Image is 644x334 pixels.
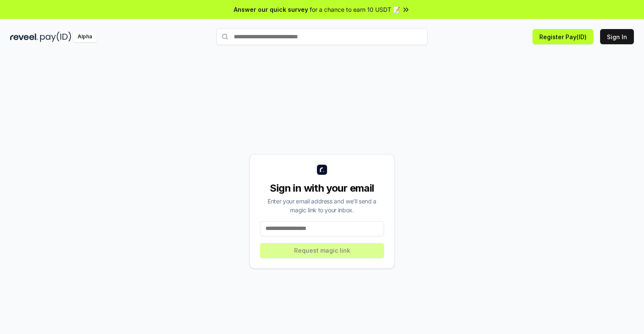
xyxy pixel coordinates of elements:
img: reveel_dark [10,32,38,42]
div: Sign in with your email [260,182,384,195]
span: Answer our quick survey [234,5,308,14]
img: logo_small [317,165,327,175]
div: Alpha [73,32,97,42]
span: for a chance to earn 10 USDT 📝 [310,5,400,14]
div: Enter your email address and we’ll send a magic link to your inbox. [260,197,384,214]
button: Sign In [600,29,634,44]
button: Register Pay(ID) [533,29,593,44]
img: pay_id [40,32,71,42]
